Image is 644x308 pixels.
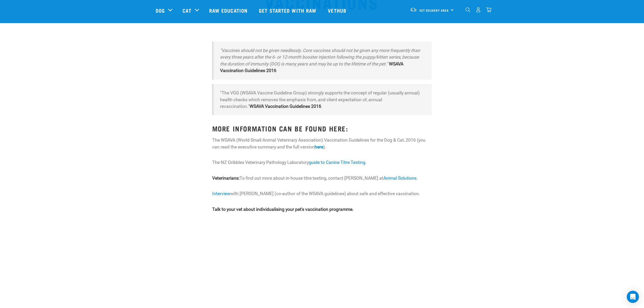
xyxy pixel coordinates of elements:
[212,176,240,181] strong: Veterinarians:
[486,7,491,12] img: home-icon@2x.png
[466,7,470,12] img: home-icon-1@2x.png
[315,144,323,149] a: here
[212,175,432,181] p: To find out more about in-house titre testing, contact [PERSON_NAME] at .
[183,7,191,14] a: Cat
[220,48,420,66] em: "Vaccines should not be given needlessly. Core vaccines should not be given any more frequently t...
[410,7,417,12] img: van-moving.png
[254,0,323,21] a: Get started with Raw
[204,0,254,21] a: Raw Education
[476,7,481,12] img: user.png
[156,7,165,14] a: Dog
[212,84,432,115] blockquote: "The VGG (WSAVA Vaccine Guideline Group) strongly supports the concept of regular (usually annual...
[419,9,449,11] span: Set Delivery Area
[309,160,365,165] a: guide to Canine Titre Testing
[383,176,417,181] a: Animal Solutions
[627,291,639,303] div: Open Intercom Messenger
[212,159,432,166] p: The NZ Gribbles Veterinary Pathology Laboratory .
[212,137,432,150] p: The WSAVA (World Small Animal Veterinary Association) Vaccination Guidelines for the Dog & Cat, 2...
[249,104,321,109] strong: WSAVA Vaccination Guidelines 2016
[212,190,432,197] p: with [PERSON_NAME] (co-author of the WSAVA guidelines) about safe and effective vaccination.
[212,207,354,212] strong: Talk to your vet about individualising your pet's vaccination programme.
[212,125,432,132] h3: MORE INFORMATION CAN BE FOUND HERE:
[323,0,353,21] a: Vethub
[212,191,230,196] a: Interview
